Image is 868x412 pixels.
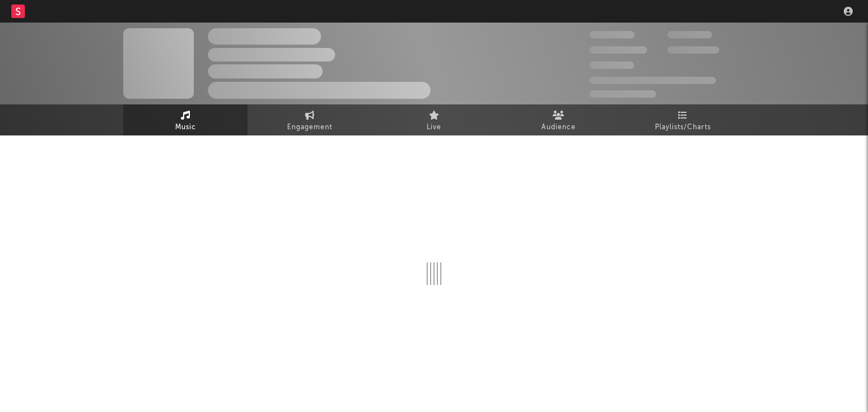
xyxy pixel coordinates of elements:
span: Audience [541,121,576,134]
span: Live [427,121,441,134]
a: Engagement [248,104,372,135]
span: 100,000 [589,62,634,69]
span: Playlists/Charts [655,121,711,134]
span: Engagement [287,121,332,134]
span: 50,000,000 [589,46,647,54]
span: 50,000,000 Monthly Listeners [589,77,716,84]
a: Live [372,104,496,135]
span: 300,000 [589,31,635,38]
span: Jump Score: 85.0 [589,90,656,98]
span: Music [175,121,196,134]
a: Music [123,104,248,135]
span: 1,000,000 [667,46,719,54]
a: Audience [496,104,620,135]
a: Playlists/Charts [620,104,745,135]
span: 100,000 [667,31,712,38]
